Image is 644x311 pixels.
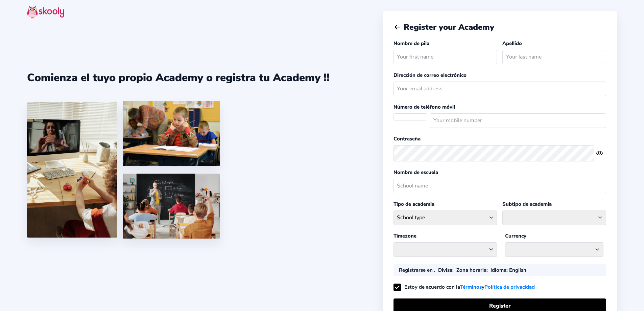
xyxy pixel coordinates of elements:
label: Estoy de acuerdo con la y [393,284,535,290]
label: Apellido [502,40,522,47]
span: Register your Academy [404,22,494,32]
label: Timezone [393,232,416,239]
ion-icon: eye outline [596,150,603,157]
label: Contraseña [393,135,421,142]
a: Términos [460,283,482,291]
img: 5.png [123,174,220,239]
div: : [456,267,488,273]
a: Política de privacidad [484,283,535,291]
div: : [438,267,454,273]
input: Your first name [393,50,497,64]
label: Nombre de pila [393,40,429,47]
input: Your mobile number [430,113,606,128]
label: Currency [505,232,526,239]
input: Your email address [393,82,606,96]
div: : English [491,267,526,273]
input: School name [393,179,606,193]
b: Zona horaria [456,267,486,273]
label: Número de teléfono móvil [393,104,455,110]
div: Registrarse en . [399,267,435,273]
button: arrow back outline [393,23,401,31]
img: 4.png [123,101,220,166]
label: Dirección de correo electrónico [393,72,467,79]
b: Idioma [491,267,506,273]
input: Your last name [502,50,606,64]
label: Subtipo de academia [502,201,552,207]
label: Nombre de escuela [393,169,438,176]
div: Comienza el tuyo propio Academy o registra tu Academy !! [27,70,330,85]
b: Divisa [438,267,452,273]
img: 1.jpg [27,102,117,238]
img: skooly-logo.png [27,5,64,19]
button: eye outlineeye off outline [596,150,606,157]
label: Tipo de academia [393,201,434,207]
